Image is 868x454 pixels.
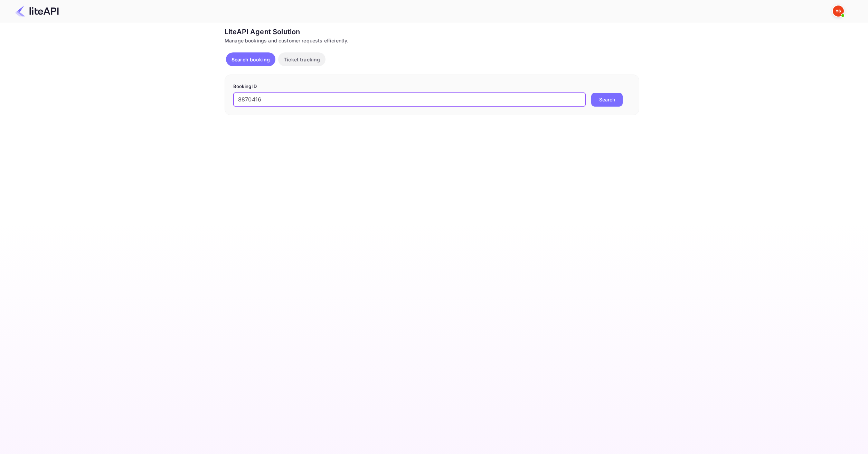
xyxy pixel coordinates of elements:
img: Yandex Support [833,6,844,17]
p: Booking ID [233,83,631,90]
input: Enter Booking ID (e.g., 63782194) [233,93,586,107]
button: Search [591,93,623,107]
p: Ticket tracking [284,56,320,63]
p: Search booking [232,56,270,63]
div: Manage bookings and customer requests efficiently. [225,37,639,44]
img: LiteAPI Logo [15,6,59,17]
div: LiteAPI Agent Solution [225,27,639,37]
